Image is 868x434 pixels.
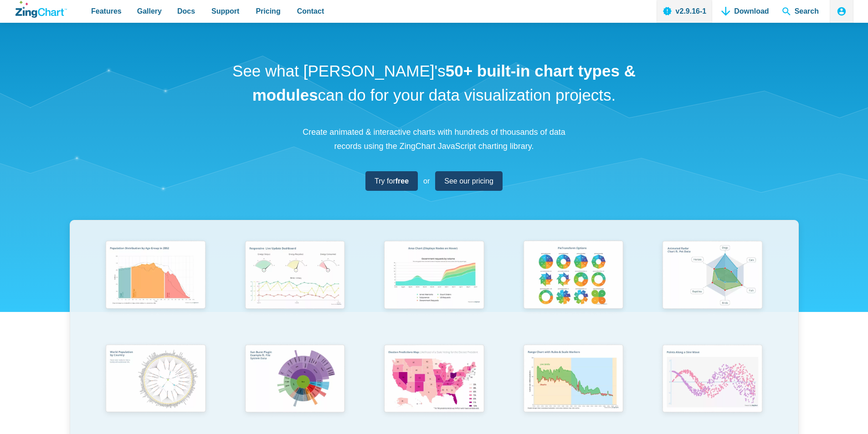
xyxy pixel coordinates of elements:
[91,5,122,17] span: Features
[375,175,409,187] span: Try for
[365,236,504,340] a: Area Chart (Displays Nodes on Hover)
[395,177,409,185] strong: free
[15,1,67,18] a: ZingChart Logo. Click to return to the homepage
[365,171,418,191] a: Try forfree
[100,340,211,420] img: World Population by Country
[643,236,782,340] a: Animated Radar Chart ft. Pet Data
[252,62,636,104] strong: 50+ built-in chart types & modules
[423,175,430,187] span: or
[225,236,365,340] a: Responsive Live Update Dashboard
[239,236,350,316] img: Responsive Live Update Dashboard
[657,236,768,316] img: Animated Radar Chart ft. Pet Data
[137,5,162,17] span: Gallery
[229,59,639,107] h1: See what [PERSON_NAME]'s can do for your data visualization projects.
[378,340,489,419] img: Election Predictions Map
[211,5,239,17] span: Support
[518,236,629,316] img: Pie Transform Options
[444,175,493,187] span: See our pricing
[503,236,643,340] a: Pie Transform Options
[378,236,489,316] img: Area Chart (Displays Nodes on Hover)
[298,125,571,153] p: Create animated & interactive charts with hundreds of thousands of data records using the ZingCha...
[518,340,629,420] img: Range Chart with Rultes & Scale Markers
[297,5,324,17] span: Contact
[86,236,226,340] a: Population Distribution by Age Group in 2052
[100,236,211,316] img: Population Distribution by Age Group in 2052
[256,5,280,17] span: Pricing
[657,340,768,419] img: Points Along a Sine Wave
[239,340,350,419] img: Sun Burst Plugin Example ft. File System Data
[435,171,503,191] a: See our pricing
[177,5,195,17] span: Docs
